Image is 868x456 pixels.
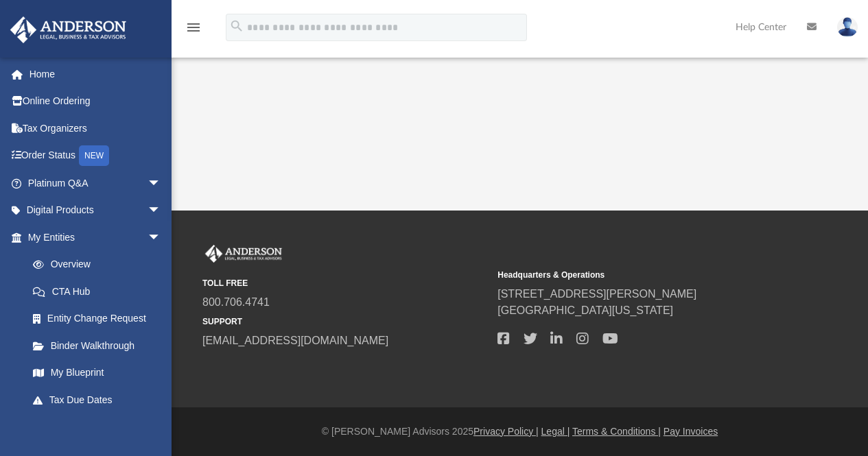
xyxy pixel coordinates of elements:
[10,197,182,224] a: Digital Productsarrow_drop_down
[664,426,718,437] a: Pay Invoices
[10,115,182,142] a: Tax Organizers
[837,17,858,37] img: User Pic
[19,278,182,305] a: CTA Hub
[202,245,285,263] img: Anderson Advisors Platinum Portal
[473,426,539,437] a: Privacy Policy |
[19,332,182,359] a: Binder Walkthrough
[10,88,182,115] a: Online Ordering
[10,142,182,170] a: Order StatusNEW
[202,277,488,289] small: TOLL FREE
[79,145,109,166] div: NEW
[19,386,182,413] a: Tax Due Dates
[19,359,175,387] a: My Blueprint
[202,296,270,308] a: 800.706.4741
[572,426,661,437] a: Terms & Conditions |
[19,251,182,278] a: Overview
[148,169,175,197] span: arrow_drop_down
[229,19,244,34] i: search
[541,426,570,437] a: Legal |
[6,16,130,43] img: Anderson Advisors Platinum Portal
[497,269,783,281] small: Headquarters & Operations
[497,304,673,316] a: [GEOGRAPHIC_DATA][US_STATE]
[148,224,175,252] span: arrow_drop_down
[185,19,202,36] i: menu
[185,26,202,36] a: menu
[202,335,388,346] a: [EMAIL_ADDRESS][DOMAIN_NAME]
[202,315,488,328] small: SUPPORT
[10,60,182,88] a: Home
[10,169,182,197] a: Platinum Q&Aarrow_drop_down
[148,197,175,225] span: arrow_drop_down
[10,224,182,251] a: My Entitiesarrow_drop_down
[497,288,696,300] a: [STREET_ADDRESS][PERSON_NAME]
[19,305,182,333] a: Entity Change Request
[172,424,868,439] div: © [PERSON_NAME] Advisors 2025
